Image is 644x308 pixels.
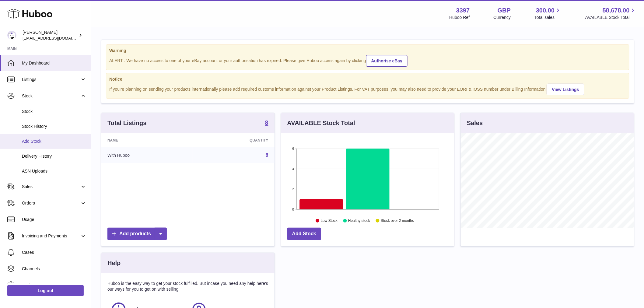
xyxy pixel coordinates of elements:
[287,119,355,127] h3: AVAILABLE Stock Total
[109,48,626,54] strong: Warning
[456,6,470,15] strong: 3397
[292,208,294,211] text: 0
[536,6,555,15] span: 300.00
[585,6,637,20] a: 58,678.00 AVAILABLE Stock Total
[22,124,86,129] span: Stock History
[22,250,86,255] span: Cases
[7,31,16,40] img: sales@canchema.com
[265,120,268,126] strong: 8
[22,153,86,159] span: Delivery History
[22,77,80,82] span: Listings
[22,60,86,66] span: My Dashboard
[603,6,630,15] span: 58,678.00
[22,200,80,206] span: Orders
[107,259,121,267] h3: Help
[23,30,77,41] div: [PERSON_NAME]
[494,15,511,20] div: Currency
[109,76,626,82] strong: Notice
[292,187,294,191] text: 2
[22,266,86,272] span: Channels
[107,281,268,292] p: Huboo is the easy way to get your stock fulfilled. But incase you need any help here's our ways f...
[321,219,338,223] text: Low Stock
[265,120,268,127] a: 8
[22,282,86,288] span: Settings
[109,54,626,67] div: ALERT : We have no access to one of your eBay account or your authorisation has expired. Please g...
[266,152,268,158] a: 8
[22,233,80,239] span: Invoicing and Payments
[292,147,294,150] text: 6
[22,168,86,174] span: ASN Uploads
[22,109,86,114] span: Stock
[547,84,584,95] a: View Listings
[292,167,294,171] text: 4
[498,6,511,15] strong: GBP
[7,285,84,296] a: Log out
[534,15,562,20] span: Total sales
[348,219,370,223] text: Healthy stock
[101,147,193,163] td: With Huboo
[22,138,86,144] span: Add Stock
[467,119,483,127] h3: Sales
[107,119,147,127] h3: Total Listings
[450,15,470,20] div: Huboo Ref
[23,36,89,40] span: [EMAIL_ADDRESS][DOMAIN_NAME]
[287,228,321,240] a: Add Stock
[22,217,86,222] span: Usage
[107,228,167,240] a: Add products
[22,184,80,190] span: Sales
[109,83,626,95] div: If you're planning on sending your products internationally please add required customs informati...
[366,55,408,67] a: Authorise eBay
[534,6,562,20] a: 300.00 Total sales
[22,93,80,99] span: Stock
[381,219,414,223] text: Stock over 2 months
[585,15,637,20] span: AVAILABLE Stock Total
[101,133,193,147] th: Name
[193,133,275,147] th: Quantity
